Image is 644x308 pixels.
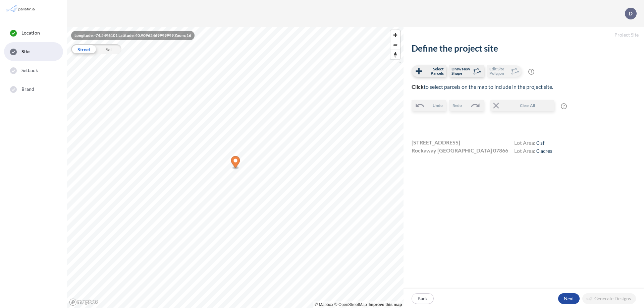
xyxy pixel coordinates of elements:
[412,293,434,304] button: Back
[21,67,38,74] span: Setback
[514,139,552,147] h4: Lot Area:
[67,27,404,308] canvas: Map
[412,100,446,111] button: Undo
[528,69,534,75] span: ?
[315,302,333,307] a: Mapbox
[404,27,644,43] h5: Project Site
[390,50,400,59] button: Reset bearing to north
[390,40,400,50] button: Zoom out
[390,30,400,40] button: Zoom in
[71,31,195,40] div: Longitude: -74.5496101 Latitude: 40.90962469999999 Zoom: 16
[452,103,462,109] span: Redo
[514,147,552,156] h4: Lot Area:
[449,100,484,111] button: Redo
[489,67,509,75] span: Edit Site Polygon
[21,29,40,36] span: Location
[424,67,444,75] span: Select Parcels
[564,295,574,302] p: Next
[433,103,443,109] span: Undo
[412,146,508,155] span: Rockaway [GEOGRAPHIC_DATA] 07866
[369,302,402,307] a: Improve this map
[69,298,99,306] a: Mapbox homepage
[5,3,38,15] img: Parafin
[21,48,30,55] span: Site
[390,40,400,50] span: Zoom out
[412,138,460,146] span: [STREET_ADDRESS]
[71,44,96,54] div: Street
[451,67,471,75] span: Draw New Shape
[629,10,633,16] p: D
[558,293,580,304] button: Next
[412,83,553,90] span: to select parcels on the map to include in the project site.
[334,302,367,307] a: OpenStreetMap
[501,103,553,109] span: Clear All
[231,156,240,170] div: Map marker
[490,100,554,111] button: Clear All
[412,83,424,90] b: Click
[21,86,35,93] span: Brand
[412,43,636,54] h2: Define the project site
[390,50,400,59] span: Reset bearing to north
[418,295,428,302] p: Back
[536,139,544,146] span: 0 sf
[536,147,552,154] span: 0 acres
[96,44,121,54] div: Sat
[561,103,567,109] span: ?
